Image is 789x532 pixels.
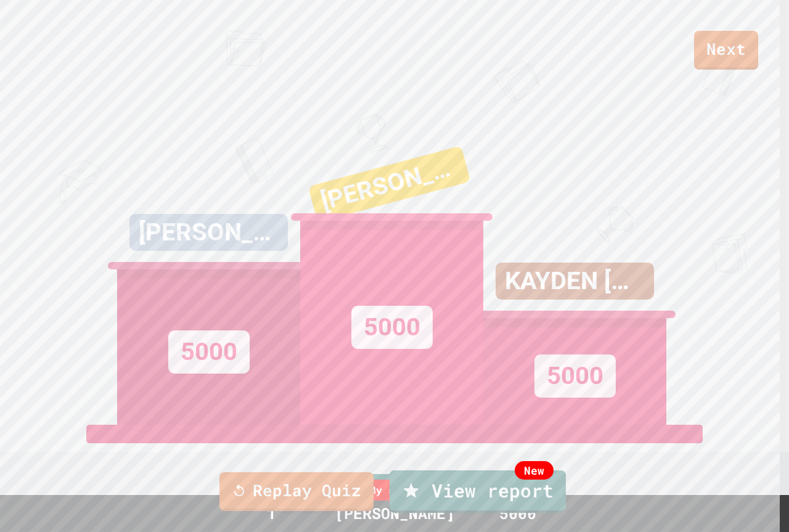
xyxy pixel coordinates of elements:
[168,330,250,374] div: 5000
[515,461,554,480] div: New
[351,306,433,349] div: 5000
[534,354,616,398] div: 5000
[129,214,288,251] div: [PERSON_NAME]
[694,31,758,70] a: Next
[390,470,566,513] a: View report
[496,263,654,300] div: KAYDEN [PERSON_NAME]
[219,472,374,511] a: Replay Quiz
[308,145,471,222] div: [PERSON_NAME]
